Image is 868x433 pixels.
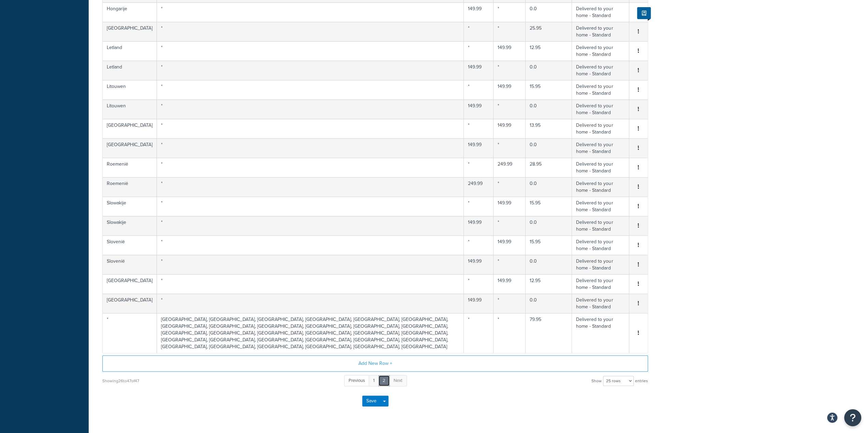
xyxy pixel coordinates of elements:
td: Delivered to your home - Standard [572,61,629,80]
td: 0.0 [526,255,572,274]
td: 149.99 [494,274,526,294]
td: [GEOGRAPHIC_DATA] [103,138,157,158]
span: entries [635,376,648,386]
td: 149.99 [464,99,494,119]
td: 249.99 [464,177,494,197]
td: Slovenië [103,235,157,255]
td: Hongarije [103,2,157,22]
td: Delivered to your home - Standard [572,197,629,216]
td: 149.99 [464,255,494,274]
td: 149.99 [464,138,494,158]
div: Showing 26 to 47 of 47 [102,376,139,386]
td: 149.99 [464,61,494,80]
td: Delivered to your home - Standard [572,138,629,158]
td: Litouwen [103,80,157,99]
button: Open Resource Center [844,409,861,426]
a: 1 [369,375,379,386]
span: Previous [349,377,365,384]
button: Show Help Docs [637,7,651,19]
td: Slowakije [103,197,157,216]
td: 0.0 [526,294,572,313]
td: Delivered to your home - Standard [572,255,629,274]
td: Roemenië [103,158,157,177]
td: 149.99 [464,216,494,235]
td: 25.95 [526,22,572,41]
td: 0.0 [526,177,572,197]
td: 15.95 [526,80,572,99]
a: 2 [378,375,390,386]
span: Show [591,376,602,386]
td: Slovenië [103,255,157,274]
td: 0.0 [526,216,572,235]
td: 28.95 [526,158,572,177]
td: [GEOGRAPHIC_DATA] [103,274,157,294]
td: [GEOGRAPHIC_DATA] [103,22,157,41]
td: 149.99 [494,235,526,255]
td: Delivered to your home - Standard [572,294,629,313]
a: Next [389,375,407,386]
td: 13.95 [526,119,572,138]
td: Delivered to your home - Standard [572,274,629,294]
td: Delivered to your home - Standard [572,158,629,177]
td: Delivered to your home - Standard [572,41,629,61]
td: Delivered to your home - Standard [572,119,629,138]
td: Delivered to your home - Standard [572,99,629,119]
td: 149.99 [494,80,526,99]
td: Delivered to your home - Standard [572,313,629,353]
a: Previous [344,375,369,386]
td: 79.95 [526,313,572,353]
td: Slowakije [103,216,157,235]
td: Roemenië [103,177,157,197]
td: Delivered to your home - Standard [572,216,629,235]
td: Delivered to your home - Standard [572,80,629,99]
td: Letland [103,41,157,61]
td: 249.99 [494,158,526,177]
td: 149.99 [464,294,494,313]
td: 15.95 [526,197,572,216]
td: Delivered to your home - Standard [572,22,629,41]
td: 149.99 [494,41,526,61]
td: 149.99 [494,119,526,138]
span: Next [394,377,402,384]
td: 0.0 [526,99,572,119]
td: 0.0 [526,2,572,22]
td: Letland [103,61,157,80]
td: [GEOGRAPHIC_DATA] [103,294,157,313]
td: Delivered to your home - Standard [572,2,629,22]
td: Litouwen [103,99,157,119]
td: [GEOGRAPHIC_DATA] [103,119,157,138]
td: 0.0 [526,138,572,158]
td: 12.95 [526,41,572,61]
td: 15.95 [526,235,572,255]
td: [GEOGRAPHIC_DATA], [GEOGRAPHIC_DATA], [GEOGRAPHIC_DATA], [GEOGRAPHIC_DATA], [GEOGRAPHIC_DATA], [G... [157,313,464,353]
td: 149.99 [494,197,526,216]
td: 0.0 [526,61,572,80]
button: Save [362,396,381,406]
button: Add New Row + [102,355,648,372]
td: 149.99 [464,2,494,22]
td: Delivered to your home - Standard [572,177,629,197]
td: 12.95 [526,274,572,294]
td: Delivered to your home - Standard [572,235,629,255]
